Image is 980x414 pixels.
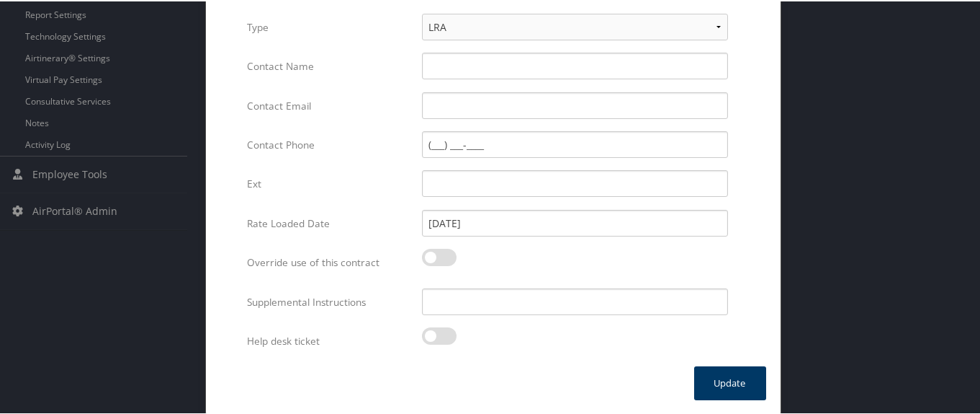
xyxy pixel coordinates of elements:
[247,51,410,79] label: Contact Name
[247,91,410,118] label: Contact Email
[247,287,410,314] label: Supplemental Instructions
[247,247,410,275] label: Override use of this contract
[247,130,410,157] label: Contact Phone
[694,365,766,399] button: Update
[247,169,410,196] label: Ext
[247,12,410,40] label: Type
[247,208,410,236] label: Rate Loaded Date
[422,130,728,157] input: (___) ___-____
[247,326,410,353] label: Help desk ticket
